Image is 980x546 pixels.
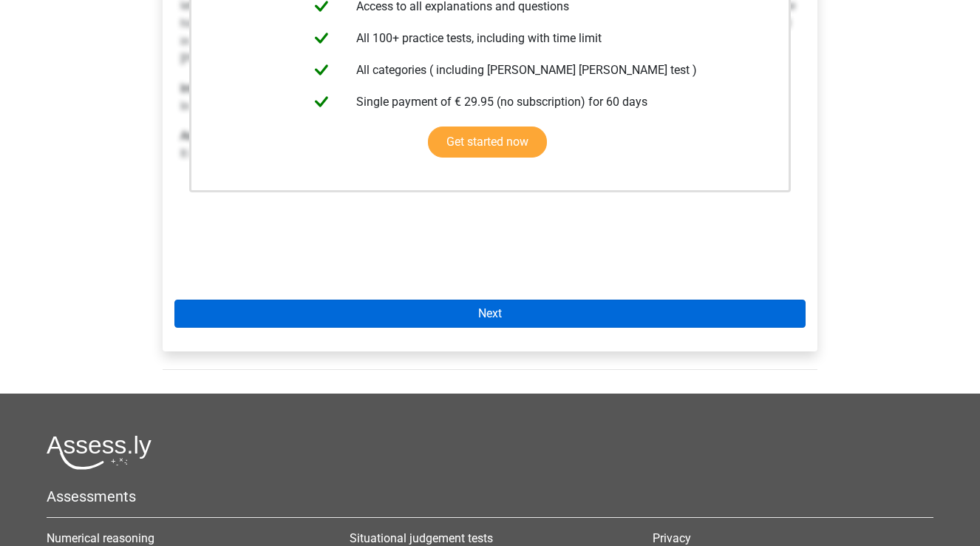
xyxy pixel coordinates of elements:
b: Interpretation [180,81,250,95]
p: In the 19th century, French was the most common language for scientists to communicate with each ... [180,80,800,115]
p: It is only stated that a letter was written in French, it cannot be inferred from this that this ... [180,127,800,163]
img: Assessly logo [47,435,152,470]
a: Privacy [653,531,691,545]
a: Next [174,300,806,328]
a: Situational judgement tests [350,531,493,545]
a: Numerical reasoning [47,531,154,545]
b: Answer [180,129,219,143]
h5: Assessments [47,488,933,505]
a: Get started now [428,127,547,158]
